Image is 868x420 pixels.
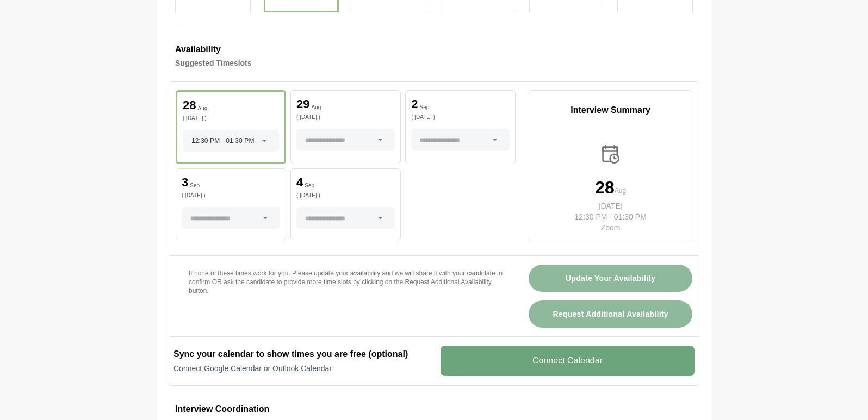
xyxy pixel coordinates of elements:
[189,269,503,295] p: If none of these times work for you. Please update your availability and we will share it with yo...
[191,130,255,152] span: 12:30 PM - 01:30 PM
[411,98,418,110] p: 2
[441,346,695,376] v-button: Connect Calendar
[296,98,309,110] p: 29
[296,115,395,120] p: ( [DATE] )
[566,211,655,222] p: 12:30 PM - 01:30 PM
[566,200,655,211] p: [DATE]
[411,115,510,120] p: ( [DATE] )
[173,348,427,361] h2: Sync your calendar to show times you are free (optional)
[173,363,427,374] p: Connect Google Calendar or Outlook Calendar
[175,402,693,416] h3: Interview Coordination
[182,193,280,198] p: ( [DATE] )
[595,179,615,196] p: 28
[197,106,207,111] p: Aug
[566,222,655,233] p: Zoom
[175,42,693,57] h3: Availability
[419,105,429,110] p: Sep
[305,183,314,189] p: Sep
[312,105,321,110] p: Aug
[615,185,626,196] p: Aug
[529,300,692,328] button: Request Additional Availability
[599,143,622,166] img: calender
[190,183,200,189] p: Sep
[296,177,303,189] p: 4
[529,265,692,292] button: Update Your Availability
[529,104,692,117] p: Interview Summary
[183,99,196,111] p: 28
[183,116,279,121] p: ( [DATE] )
[182,177,188,189] p: 3
[296,193,395,198] p: ( [DATE] )
[175,57,693,70] h4: Suggested Timeslots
